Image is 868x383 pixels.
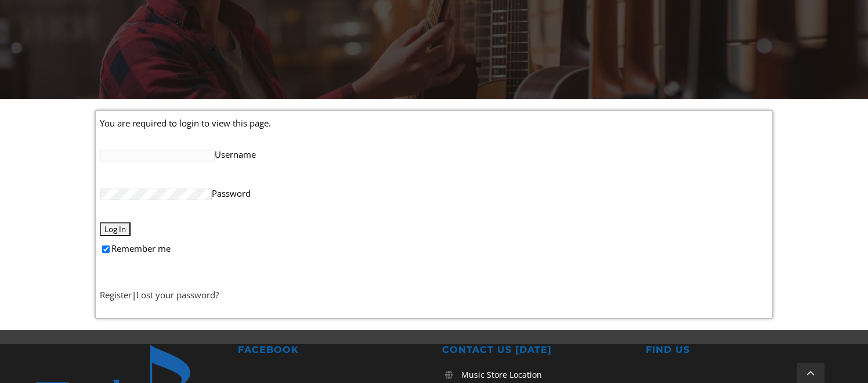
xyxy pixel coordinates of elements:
label: Password [100,182,768,205]
label: Remember me [100,236,768,260]
input: Log In [100,222,131,236]
input: Password [100,189,212,200]
a: Register [100,289,132,301]
p: | [100,287,768,302]
input: Username [100,150,215,161]
h2: CONTACT US [DATE] [442,344,630,356]
label: Username [100,142,768,166]
input: Remember me [102,245,110,253]
h2: FACEBOOK [238,344,426,356]
h2: FIND US [646,344,834,356]
a: Lost your password? [136,289,219,301]
p: You are required to login to view this page. [100,115,768,131]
